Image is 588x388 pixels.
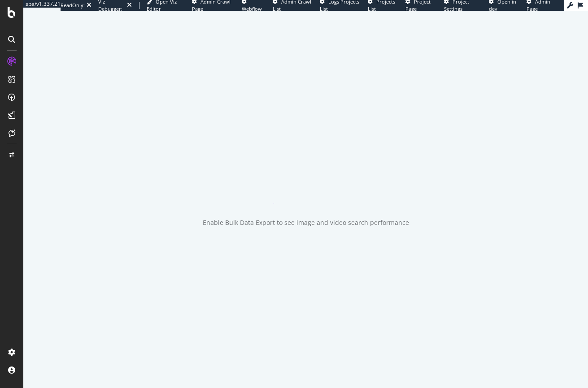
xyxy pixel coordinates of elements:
span: Webflow [242,5,262,12]
div: Enable Bulk Data Export to see image and video search performance [203,218,409,227]
div: animation [274,172,338,204]
div: ReadOnly: [61,2,85,9]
